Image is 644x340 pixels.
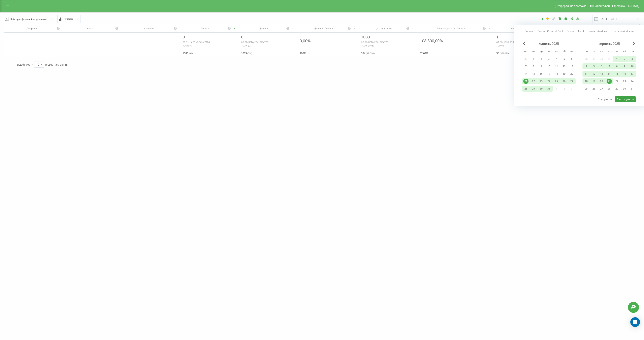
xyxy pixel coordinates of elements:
[545,56,553,62] div: чт 3 лип 2025 р.
[545,63,553,69] div: чт 10 лип 2025 р.
[582,86,590,92] div: пн 25 серп 2025 р.
[564,17,568,20] i: Копіювати звіт
[614,56,619,62] div: 1
[598,86,605,92] div: ср 27 серп 2025 р.
[606,48,612,55] abbr: четвер
[496,51,509,56] span: 38
[530,48,537,55] abbr: вівторок
[557,4,586,8] span: Реферальна програма
[599,64,604,69] div: 6
[628,78,636,84] div: нд 24 серп 2025 р.
[241,51,252,56] span: 1083
[183,51,193,56] span: 1083
[4,24,640,57] div: scrollable content
[591,86,597,91] div: 26
[607,86,612,91] div: 28
[361,27,406,30] div: Цільові дзвінки
[569,79,574,84] div: 27
[599,48,605,55] abbr: середа
[561,48,567,55] abbr: субота
[522,71,530,77] div: пн 14 лип 2025 р.
[568,56,576,62] div: нд 6 лип 2025 р.
[546,17,549,20] i: Цей звіт буде завантажено першим при відкритті Аналітики. Ви можете призначити будь-який інший ва...
[539,86,544,91] div: 30
[496,40,524,47] span: от общего количества 100% ( 1 )
[361,34,370,40] span: 1083
[632,4,639,8] span: Вихід
[614,48,620,55] abbr: п’ятниця
[539,64,544,69] div: 9
[522,86,530,92] div: пн 28 лип 2025 р.
[546,79,551,84] div: 24
[525,29,535,33] a: Сьогодні
[546,48,552,55] abbr: четвер
[531,64,536,69] div: 8
[36,63,39,67] div: 10
[523,71,528,76] div: 14
[628,86,636,92] div: нд 31 серп 2025 р.
[537,86,545,92] div: ср 30 лип 2025 р.
[537,56,545,62] div: ср 2 лип 2025 р.
[569,71,574,76] div: 20
[554,64,559,69] div: 11
[420,51,428,56] span: 32.69 %
[539,79,544,84] div: 23
[584,79,589,84] div: 18
[530,63,537,69] div: вт 8 лип 2025 р.
[614,64,619,69] div: 8
[57,15,80,23] button: Графік
[576,17,580,20] i: Завантажити звіт
[500,52,509,55] span: ( 3800 %)
[538,29,545,33] a: Вчора
[605,78,613,84] div: чт 21 серп 2025 р.
[546,64,551,69] div: 10
[553,56,560,62] div: пт 4 лип 2025 р.
[591,79,597,84] div: 19
[622,56,627,62] div: 2
[561,79,567,84] div: 26
[561,64,567,69] div: 12
[591,71,597,76] div: 12
[622,86,627,91] div: 30
[183,34,185,40] span: 0
[522,42,576,46] div: липень 2025
[613,56,621,62] div: пт 1 серп 2025 р.
[537,63,545,69] div: ср 9 лип 2025 р.
[530,86,537,92] div: вт 29 лип 2025 р.
[10,17,48,21] div: Звіт про ефективність рекламних кампаній
[300,27,347,30] div: Дзвінки / Сеанси
[621,78,628,84] div: сб 23 серп 2025 р.
[569,64,574,69] div: 13
[7,27,57,30] div: Джерело
[584,86,589,91] div: 25
[539,56,544,62] div: 2
[552,17,555,20] i: Редагувати звіт
[630,79,635,84] div: 24
[554,56,559,62] div: 4
[523,48,529,55] abbr: понеділок
[622,71,627,76] div: 16
[247,52,252,55] span: ( 0 %)
[560,71,568,77] div: сб 19 лип 2025 р.
[590,63,598,69] div: вт 5 серп 2025 р.
[630,56,635,62] div: 3
[553,78,560,84] div: пт 25 лип 2025 р.
[183,40,210,47] span: от общего количества 100% ( 0 )
[582,42,636,46] div: серпень 2025
[614,71,619,76] div: 15
[595,96,614,102] button: Скасувати
[547,29,564,33] a: Останні 7 днів
[522,63,530,69] div: пн 7 лип 2025 р.
[561,56,567,62] div: 5
[531,86,536,91] div: 29
[582,78,590,84] div: пн 18 серп 2025 р.
[546,56,551,62] div: 3
[622,64,627,69] div: 9
[621,86,628,92] div: сб 30 серп 2025 р.
[607,71,612,76] div: 14
[590,71,598,77] div: вт 12 серп 2025 р.
[523,86,528,91] div: 28
[590,78,598,84] div: вт 19 серп 2025 р.
[630,317,640,327] div: Open Intercom Messenger
[584,64,589,69] div: 4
